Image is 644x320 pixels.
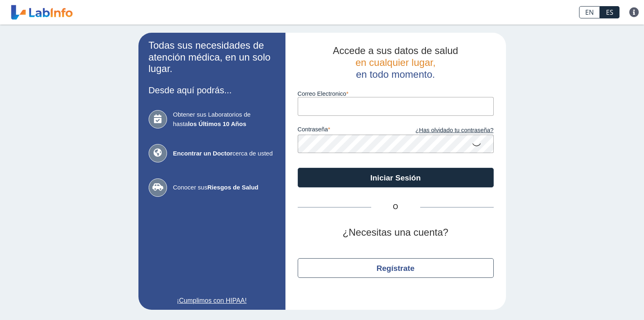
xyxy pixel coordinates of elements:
[149,40,275,75] h2: Todas sus necesidades de atención médica, en un solo lugar.
[571,288,635,311] iframe: Help widget launcher
[396,126,494,135] a: ¿Has olvidado tu contraseña?
[298,126,396,135] label: contraseña
[600,6,619,18] a: ES
[579,6,600,18] a: EN
[149,85,275,95] h3: Desde aquí podrás...
[149,296,275,306] a: ¡Cumplimos con HIPAA!
[371,202,420,212] span: O
[173,110,275,128] span: Obtener sus Laboratorios de hasta
[356,69,435,80] span: en todo momento.
[298,90,494,97] label: Correo Electronico
[333,45,458,56] span: Accede a sus datos de salud
[298,168,494,187] button: Iniciar Sesión
[355,57,435,68] span: en cualquier lugar,
[173,149,275,158] span: cerca de usted
[173,150,233,157] b: Encontrar un Doctor
[298,227,494,239] h2: ¿Necesitas una cuenta?
[207,184,258,191] b: Riesgos de Salud
[188,120,246,127] b: los Últimos 10 Años
[298,258,494,278] button: Regístrate
[173,183,275,192] span: Conocer sus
